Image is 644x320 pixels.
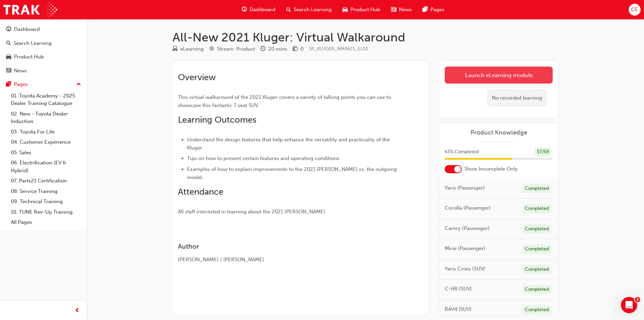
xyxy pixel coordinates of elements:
span: News [399,6,412,14]
a: 04. Customer Experience [8,137,84,147]
h1: All-New 2021 Kluger: Virtual Walkaround [172,30,558,45]
span: All staff interested in learning about the 2021 [PERSON_NAME] [178,209,325,215]
h3: Author [178,243,399,250]
a: Search Learning [3,37,84,50]
div: 0 [300,45,303,53]
span: Yaris Cross (SUV) [445,265,485,273]
span: Show Incomplete Only [464,165,518,173]
a: Launch eLearning module [445,67,553,84]
a: News [3,65,84,77]
span: 2 [635,297,640,302]
span: prev-icon [75,306,80,315]
a: guage-iconDashboard [236,3,281,17]
span: car-icon [6,54,11,60]
a: Product Knowledge [445,129,553,137]
span: learningResourceType_ELEARNING-icon [172,46,178,52]
span: news-icon [391,5,396,14]
iframe: Intercom live chat [621,297,637,313]
span: Overview [178,72,216,83]
span: guage-icon [242,5,247,14]
span: money-icon [293,46,298,52]
span: Understand the design features that help enhance the versatility and practicality of the Kluger [187,137,391,151]
a: pages-iconPages [417,3,450,17]
div: Pages [14,81,28,88]
span: Corolla (Passenger) [445,204,491,212]
div: Completed [522,184,551,193]
span: Camry (Passenger) [445,225,490,232]
span: Dashboard [250,6,275,14]
span: Examples of how to explain improvements to the 2021 [PERSON_NAME] vs. the outgoing model [187,166,398,180]
a: 05. Sales [8,147,84,158]
span: search-icon [6,40,11,47]
span: guage-icon [6,26,11,33]
div: Completed [522,285,551,294]
span: C-HR (SUV) [445,285,472,293]
img: Trak [3,2,57,17]
span: pages-icon [6,82,11,88]
span: pages-icon [423,5,428,14]
span: This virtual walkaround of the 2021 Kluger covers a variety of talking points you can use to show... [178,94,392,108]
span: Learning resource code [309,46,368,52]
div: Product Hub [14,53,44,61]
a: 02. New - Toyota Dealer Induction [8,109,84,127]
div: News [14,67,27,75]
span: RAV4 (SUV) [445,305,472,313]
div: Duration [260,45,287,53]
div: 20 mins [268,45,287,53]
span: CE [631,6,638,14]
span: Tips on how to present certain features and operating conditions [187,155,339,161]
a: 06. Electrification (EV & Hybrid) [8,158,84,176]
a: Dashboard [3,23,84,36]
div: Stream: Product [217,45,255,53]
a: 10. TUNE Rev-Up Training [8,207,84,217]
span: Product Hub [350,6,380,14]
div: No recorded learning [487,89,547,107]
a: All Pages [8,217,84,228]
div: Completed [522,265,551,274]
div: Completed [522,245,551,254]
span: 63 % Completed [445,148,479,156]
a: search-iconSearch Learning [281,3,337,17]
button: Pages [3,78,84,91]
div: [PERSON_NAME] / [PERSON_NAME] [178,256,399,264]
button: CE [629,4,641,16]
span: news-icon [6,68,11,74]
a: news-iconNews [386,3,417,17]
span: car-icon [343,5,348,14]
a: 01. Toyota Academy - 2025 Dealer Training Catalogue [8,91,84,109]
div: eLearning [180,45,204,53]
div: Search Learning [14,39,52,47]
span: Mirai (Passenger) [445,245,485,252]
div: Completed [522,225,551,234]
a: 08. Service Training [8,186,84,197]
a: car-iconProduct Hub [337,3,386,17]
a: 07. Parts21 Certification [8,176,84,186]
span: target-icon [209,46,214,52]
a: 09. Technical Training [8,196,84,207]
div: Completed [522,204,551,213]
div: Price [293,45,303,53]
div: Type [172,45,204,53]
span: Yaris (Passenger) [445,184,485,192]
div: Stream [209,45,255,53]
div: Dashboard [14,25,40,33]
span: Pages [430,6,444,14]
a: Product Hub [3,51,84,63]
span: Attendance [178,186,223,197]
button: DashboardSearch LearningProduct HubNews [3,22,84,78]
a: 03. Toyota For Life [8,127,84,137]
span: up-icon [76,80,81,89]
span: search-icon [286,5,291,14]
span: clock-icon [260,46,265,52]
div: 37 / 59 [534,147,551,157]
span: Search Learning [294,6,332,14]
div: Completed [522,305,551,315]
span: Learning Outcomes [178,114,256,125]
